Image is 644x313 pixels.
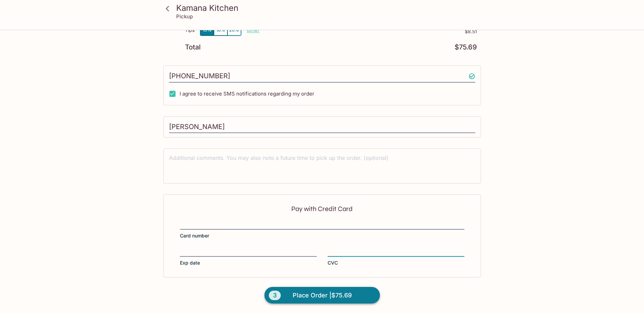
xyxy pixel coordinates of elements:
[180,232,209,239] span: Card number
[293,290,352,301] span: Place Order | $75.69
[185,44,201,50] p: Total
[180,259,200,266] span: Exp date
[180,221,464,228] iframe: Secure card number input frame
[169,70,475,83] input: Enter phone number
[180,206,464,212] p: Pay with Credit Card
[264,287,380,304] button: 3Place Order |$75.69
[180,248,317,255] iframe: Secure expiration date input frame
[169,121,475,133] input: Enter first and last name
[328,248,464,255] iframe: Secure CVC input frame
[328,259,338,266] span: CVC
[269,291,281,300] span: 3
[455,44,477,50] p: $75.69
[260,29,477,34] p: $8.51
[180,90,314,97] span: I agree to receive SMS notifications regarding my order
[176,3,480,13] h3: Kamana Kitchen
[176,13,193,20] p: Pickup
